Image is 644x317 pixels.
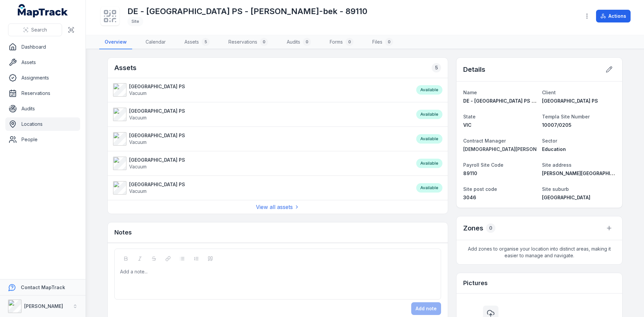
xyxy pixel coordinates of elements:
[463,186,497,192] span: Site post code
[127,17,143,26] div: Site
[113,108,410,121] a: [GEOGRAPHIC_DATA] PSVacuum
[416,183,442,193] div: Available
[129,83,185,90] strong: [GEOGRAPHIC_DATA] PS
[463,223,483,233] h2: Zones
[463,65,485,74] h2: Details
[129,164,147,169] span: Vacuum
[463,195,476,200] span: 3046
[223,35,273,49] a: Reservations0
[542,146,566,152] span: Education
[367,35,398,49] a: Files0
[179,35,215,49] a: Assets5
[129,115,147,120] span: Vacuum
[113,157,410,170] a: [GEOGRAPHIC_DATA] PSVacuum
[463,278,488,288] h3: Pictures
[5,102,80,115] a: Audits
[542,122,572,128] span: 10007/0205
[432,63,441,72] div: 5
[127,6,367,17] h1: DE - [GEOGRAPHIC_DATA] PS - [PERSON_NAME]-bek - 89110
[463,146,537,153] a: [DEMOGRAPHIC_DATA][PERSON_NAME]
[457,240,622,264] span: Add zones to organise your location into distinct areas, making it easier to manage and navigate.
[5,133,80,146] a: People
[256,203,300,211] a: View all assets
[542,170,629,176] span: [PERSON_NAME][GEOGRAPHIC_DATA]
[416,110,442,119] div: Available
[21,284,65,290] strong: Contact MapTrack
[542,162,572,168] span: Site address
[129,157,185,163] strong: [GEOGRAPHIC_DATA] PS
[5,117,80,131] a: Locations
[129,188,147,194] span: Vacuum
[129,132,185,139] strong: [GEOGRAPHIC_DATA] PS
[5,56,80,69] a: Assets
[324,35,359,49] a: Forms0
[113,132,410,146] a: [GEOGRAPHIC_DATA] PSVacuum
[463,138,506,144] span: Contract Manager
[486,223,495,233] div: 0
[542,195,590,200] span: [GEOGRAPHIC_DATA]
[129,139,147,145] span: Vacuum
[463,98,604,104] span: DE - [GEOGRAPHIC_DATA] PS - [PERSON_NAME]-bek - 89110
[129,181,185,188] strong: [GEOGRAPHIC_DATA] PS
[114,63,137,72] h2: Assets
[416,85,442,95] div: Available
[542,186,569,192] span: Site suburb
[463,114,476,119] span: State
[542,90,556,95] span: Client
[463,162,503,168] span: Payroll Site Code
[463,122,472,128] span: VIC
[202,38,210,46] div: 5
[596,10,631,22] button: Actions
[129,108,185,114] strong: [GEOGRAPHIC_DATA] PS
[5,40,80,54] a: Dashboard
[129,90,147,96] span: Vacuum
[385,38,393,46] div: 0
[31,27,47,33] span: Search
[345,38,354,46] div: 0
[8,23,62,36] button: Search
[140,35,171,49] a: Calendar
[463,90,477,95] span: Name
[114,228,132,237] h3: Notes
[281,35,316,49] a: Audits0
[303,38,311,46] div: 0
[24,303,63,309] strong: [PERSON_NAME]
[416,134,442,144] div: Available
[260,38,268,46] div: 0
[542,138,557,144] span: Sector
[113,83,410,97] a: [GEOGRAPHIC_DATA] PSVacuum
[542,114,590,119] span: Templa Site Number
[18,4,68,17] a: MapTrack
[5,87,80,100] a: Reservations
[463,170,477,176] span: 89110
[113,181,410,195] a: [GEOGRAPHIC_DATA] PSVacuum
[99,35,132,49] a: Overview
[542,98,598,104] span: [GEOGRAPHIC_DATA] PS
[5,71,80,85] a: Assignments
[416,159,442,168] div: Available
